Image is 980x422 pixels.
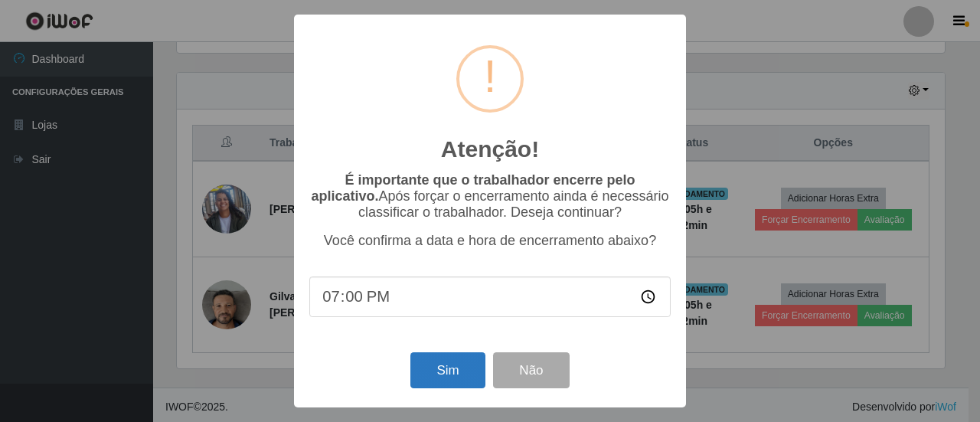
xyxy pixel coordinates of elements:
button: Sim [410,352,485,388]
p: Após forçar o encerramento ainda é necessário classificar o trabalhador. Deseja continuar? [309,172,671,221]
b: É importante que o trabalhador encerre pelo aplicativo. [311,172,635,204]
h2: Atenção! [441,136,539,163]
p: Você confirma a data e hora de encerramento abaixo? [309,233,671,249]
button: Não [493,352,569,388]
